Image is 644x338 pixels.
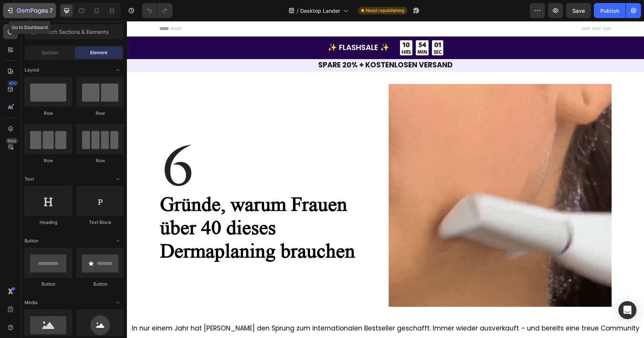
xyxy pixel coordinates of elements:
[42,49,58,56] span: Section
[127,21,644,338] iframe: Design area
[275,28,284,34] p: HRS
[112,173,124,185] span: Toggle open
[594,3,626,18] button: Publish
[572,8,585,14] span: Save
[33,172,228,241] strong: Gründe, warum Frauen über 40 dieses Dermaplaning brauchen
[24,157,72,164] div: Row
[90,49,107,56] span: Element
[307,28,315,34] p: SEC
[49,6,53,15] p: 7
[290,19,300,28] div: 54
[112,64,124,76] span: Toggle open
[24,110,72,117] div: Row
[566,3,591,18] button: Save
[24,281,72,288] div: Button
[6,138,18,144] div: Beta
[24,176,34,183] span: Text
[262,63,485,286] img: gempages_585444094575117117-f01ecc7f-c24c-49ce-8629-41d13a0ba173.gif
[275,19,284,28] div: 10
[600,7,619,15] div: Publish
[366,7,404,14] span: Need republishing
[297,7,299,15] span: /
[24,219,72,226] div: Heading
[307,19,315,28] div: 01
[142,3,172,18] div: Undo/Redo
[24,24,124,39] input: Search Sections & Elements
[5,303,513,328] span: In nur einem Jahr hat [PERSON_NAME] den Sprung zum internationalen Bestseller geschafft. Immer wi...
[290,28,300,34] p: MIN
[112,297,124,309] span: Toggle open
[618,301,636,319] div: Open Intercom Messenger
[76,281,124,288] div: Button
[76,219,124,226] div: Text Block
[76,110,124,117] div: Row
[33,119,70,167] img: gempages_585444094575117117-08899994-b07a-41e4-aaeb-9ab8073cd4fa.png
[300,7,340,15] span: Desktop Lander
[191,39,326,49] strong: SPARE 20% + KOSTENLOSEN VERSAND
[7,80,18,86] div: 450
[24,238,38,244] span: Button
[112,235,124,247] span: Toggle open
[24,299,38,306] span: Media
[201,21,262,32] span: ✨ FLASHSALE ✨
[24,67,39,73] span: Layout
[76,157,124,164] div: Row
[3,3,56,18] button: 7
